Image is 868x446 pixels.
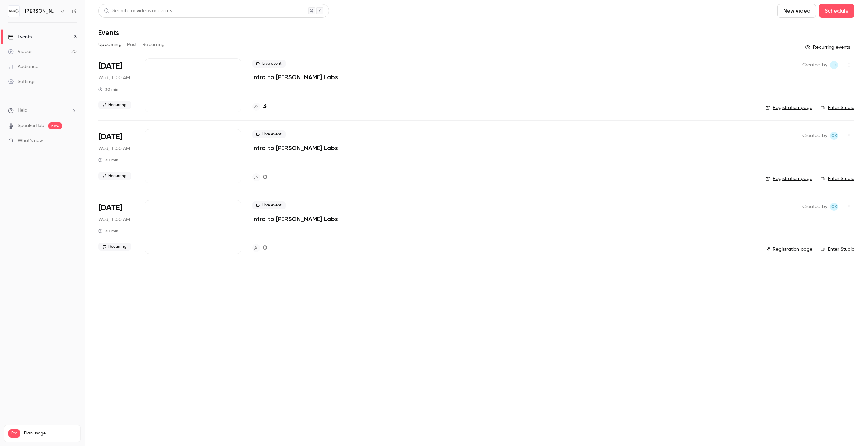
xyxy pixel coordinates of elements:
[98,28,119,37] h1: Events
[98,145,130,152] span: Wed, 11:00 AM
[263,173,267,182] h4: 0
[252,173,267,182] a: 0
[25,8,57,15] h6: [PERSON_NAME][GEOGRAPHIC_DATA]
[127,39,137,50] button: Past
[831,61,837,69] span: OK
[98,58,134,112] div: Oct 22 Wed, 11:00 AM (Europe/Stockholm)
[98,74,130,81] span: Wed, 11:00 AM
[98,203,122,214] span: [DATE]
[8,78,35,85] div: Settings
[98,200,134,254] div: Dec 17 Wed, 11:00 AM (Europe/Stockholm)
[830,203,838,211] span: Orla Kearney
[98,172,131,180] span: Recurring
[802,61,827,69] span: Created by
[765,246,812,253] a: Registration page
[252,73,338,81] a: Intro to [PERSON_NAME] Labs
[48,122,62,129] span: new
[263,102,267,111] h4: 3
[821,104,854,111] a: Enter Studio
[830,61,838,69] span: Orla Kearney
[8,63,38,70] div: Audience
[18,137,43,144] span: What's new
[802,42,854,53] button: Recurring events
[98,243,131,251] span: Recurring
[98,228,118,234] div: 30 min
[252,201,286,209] span: Live event
[8,6,19,17] img: Alva Academy
[821,175,854,182] a: Enter Studio
[252,144,338,152] a: Intro to [PERSON_NAME] Labs
[252,102,267,111] a: 3
[831,132,837,140] span: OK
[8,429,20,438] span: Pro
[252,215,338,223] a: Intro to [PERSON_NAME] Labs
[98,216,130,223] span: Wed, 11:00 AM
[252,244,267,253] a: 0
[819,4,854,18] button: Schedule
[252,60,286,68] span: Live event
[98,129,134,183] div: Nov 26 Wed, 11:00 AM (Europe/Stockholm)
[98,39,122,50] button: Upcoming
[8,48,32,55] div: Videos
[18,122,44,129] a: SpeakerHub
[98,61,122,72] span: [DATE]
[821,246,854,253] a: Enter Studio
[98,87,118,92] div: 30 min
[802,203,827,211] span: Created by
[98,157,118,163] div: 30 min
[802,132,827,140] span: Created by
[765,104,812,111] a: Registration page
[830,132,838,140] span: Orla Kearney
[252,130,286,138] span: Live event
[765,175,812,182] a: Registration page
[8,107,77,114] li: help-dropdown-opener
[8,34,32,40] div: Events
[831,203,837,211] span: OK
[263,244,267,253] h4: 0
[98,101,131,109] span: Recurring
[777,4,816,18] button: New video
[142,39,165,50] button: Recurring
[18,107,27,114] span: Help
[24,431,76,436] span: Plan usage
[98,132,122,142] span: [DATE]
[104,7,172,15] div: Search for videos or events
